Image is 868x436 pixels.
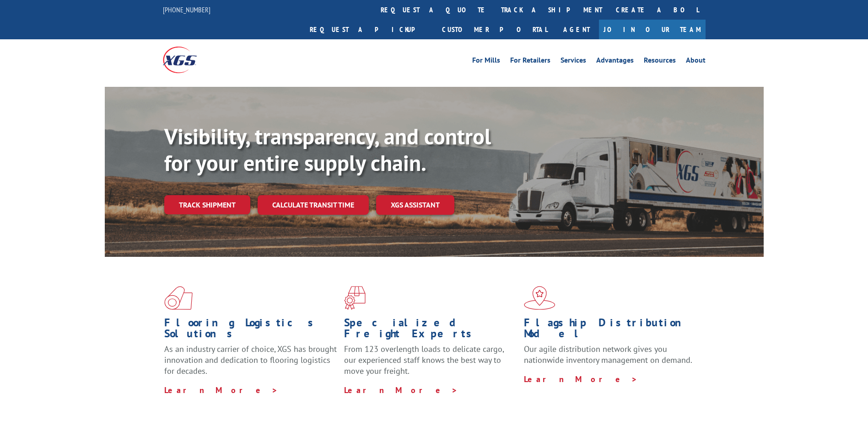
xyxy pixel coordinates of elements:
a: Request a pickup [303,20,435,39]
a: Learn More > [524,374,638,384]
a: Track shipment [164,195,250,214]
span: As an industry carrier of choice, XGS has brought innovation and dedication to flooring logistics... [164,344,337,376]
a: [PHONE_NUMBER] [163,5,210,14]
img: xgs-icon-focused-on-flooring-red [344,286,366,310]
a: Services [561,57,586,67]
b: Visibility, transparency, and control for your entire supply chain. [164,122,491,177]
a: Learn More > [164,385,278,395]
a: XGS ASSISTANT [376,195,454,215]
a: Learn More > [344,385,458,395]
a: Join Our Team [599,20,706,39]
a: Calculate transit time [258,195,369,215]
p: From 123 overlength loads to delicate cargo, our experienced staff knows the best way to move you... [344,344,517,384]
a: About [686,57,706,67]
img: xgs-icon-total-supply-chain-intelligence-red [164,286,193,310]
h1: Flagship Distribution Model [524,317,697,344]
img: xgs-icon-flagship-distribution-model-red [524,286,555,310]
a: For Retailers [510,57,550,67]
a: Agent [554,20,599,39]
a: Resources [644,57,676,67]
h1: Specialized Freight Experts [344,317,517,344]
h1: Flooring Logistics Solutions [164,317,337,344]
a: Customer Portal [435,20,554,39]
a: For Mills [472,57,500,67]
a: Advantages [596,57,634,67]
span: Our agile distribution network gives you nationwide inventory management on demand. [524,344,692,365]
